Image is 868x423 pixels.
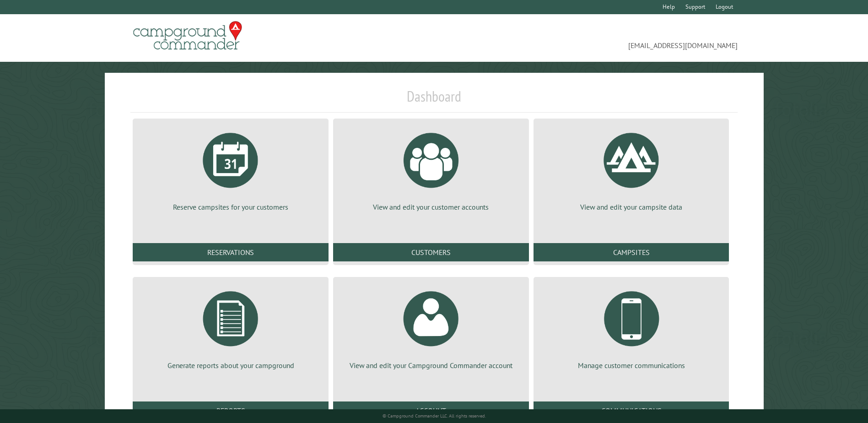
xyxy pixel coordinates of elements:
[144,202,318,212] p: Reserve campsites for your customers
[130,87,737,113] h1: Dashboard
[434,25,738,51] span: [EMAIL_ADDRESS][DOMAIN_NAME]
[344,126,518,212] a: View and edit your customer accounts
[344,284,518,370] a: View and edit your Campground Commander account
[344,202,518,212] p: View and edit your customer accounts
[333,243,529,261] a: Customers
[344,360,518,370] p: View and edit your Campground Commander account
[144,360,318,370] p: Generate reports about your campground
[144,126,318,212] a: Reserve campsites for your customers
[383,413,486,419] small: © Campground Commander LLC. All rights reserved.
[545,126,718,212] a: View and edit your campsite data
[545,284,718,370] a: Manage customer communications
[333,401,529,420] a: Account
[545,360,718,370] p: Manage customer communications
[534,243,729,261] a: Campsites
[534,401,729,420] a: Communications
[545,202,718,212] p: View and edit your campsite data
[130,18,245,54] img: Campground Commander
[133,401,329,420] a: Reports
[133,243,329,261] a: Reservations
[144,284,318,370] a: Generate reports about your campground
